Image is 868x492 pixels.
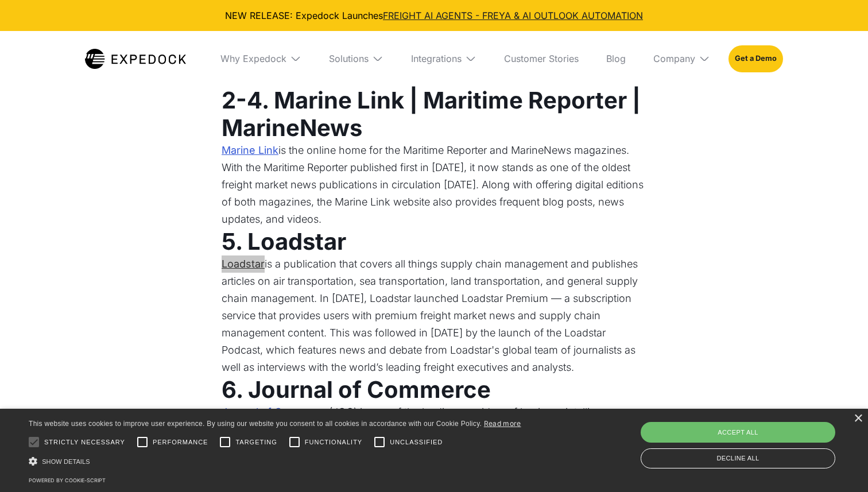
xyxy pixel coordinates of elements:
strong: 6. Journal of Commerce [222,375,491,404]
iframe: Chat Widget [671,368,868,492]
strong: 5. Loadstar [222,227,346,255]
span: Show details [42,458,90,465]
div: Company [644,31,719,86]
div: Accept all [641,422,835,443]
a: Blog [597,31,635,86]
a: Powered by cookie-script [29,477,106,483]
div: Integrations [402,31,486,86]
span: Functionality [305,437,362,447]
strong: 2-4. Marine Link | Maritime Reporter | MarineNews [222,86,641,142]
a: Customer Stories [495,31,588,86]
a: Read more [484,419,521,428]
span: Strictly necessary [44,437,125,447]
div: Integrations [411,53,462,64]
a: Loadstar [222,255,265,273]
span: Performance [153,437,208,447]
a: Get a Demo [728,45,783,72]
div: Show details [29,455,521,467]
span: This website uses cookies to improve user experience. By using our website you consent to all coo... [29,420,482,428]
div: Solutions [329,53,369,64]
div: NEW RELEASE: Expedock Launches [9,9,859,22]
div: Why Expedock [220,53,286,64]
div: Company [653,53,695,64]
div: Solutions [320,31,393,86]
div: Why Expedock [211,31,311,86]
a: Marine Link [222,142,278,159]
p: is a publication that covers all things supply chain management and publishes articles on air tra... [222,255,646,376]
div: Decline all [641,448,835,468]
span: Targeting [235,437,277,447]
p: is the online home for the Maritime Reporter and MarineNews magazines. With the Maritime Reporter... [222,142,646,228]
span: Unclassified [390,437,443,447]
a: Journal of Commerce [222,404,329,421]
a: FREIGHT AI AGENTS - FREYA & AI OUTLOOK AUTOMATION [383,10,643,21]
